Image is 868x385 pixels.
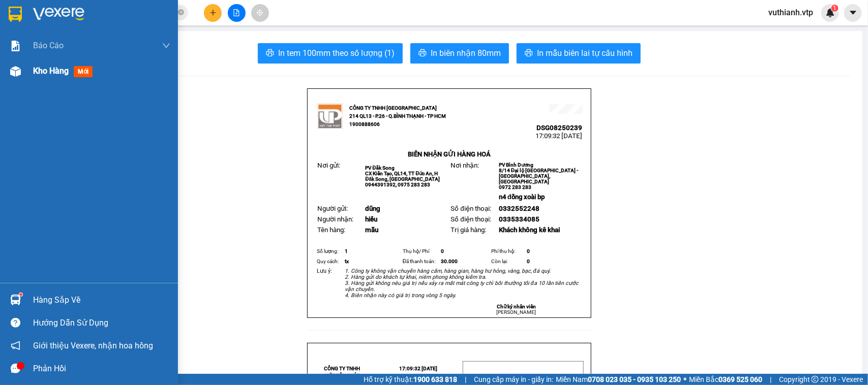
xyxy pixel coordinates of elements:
span: Nơi nhận: [451,162,479,169]
span: 0 [441,248,444,254]
button: file-add [228,4,246,22]
span: CX Kiến Tạo, QL14, TT Đức An, H Đăk Song, [GEOGRAPHIC_DATA] [365,171,440,182]
span: caret-down [849,8,858,17]
span: | [770,374,771,385]
td: Quy cách: [315,256,343,267]
span: close-circle [178,9,184,15]
button: aim [251,4,269,22]
span: down [162,42,170,50]
span: In mẫu biên lai tự cấu hình [537,47,633,59]
sup: 1 [831,5,839,12]
span: mới [74,66,93,77]
strong: 0369 525 060 [719,375,762,383]
td: Còn lại: [490,256,525,267]
span: Kho hàng [33,66,69,76]
span: 0944391392, 0975 283 283 [365,182,430,187]
span: Miền Bắc [689,374,762,385]
button: plus [204,4,222,22]
span: Người gửi: [317,205,348,212]
strong: Chữ ký nhân viên [497,304,536,309]
span: 0 [527,248,530,254]
strong: BIÊN NHẬN GỬI HÀNG HOÁ [408,150,491,158]
span: message [11,364,20,373]
span: n4 đồng xoài bp [499,193,545,201]
td: Đã thanh toán: [401,256,439,267]
span: 17:09:32 [DATE] [400,366,438,371]
span: question-circle [11,318,20,328]
span: mẫu [365,226,378,234]
span: [PERSON_NAME] [496,309,536,315]
span: Nơi gửi: [10,71,21,85]
span: 8/14 Đại lộ [GEOGRAPHIC_DATA] - [GEOGRAPHIC_DATA], [GEOGRAPHIC_DATA] [499,168,578,184]
strong: CÔNG TY TNHH [GEOGRAPHIC_DATA] 214 QL13 - P.26 - Q.BÌNH THẠNH - TP HCM 1900888606 [26,16,82,54]
span: DSG08250239 [537,124,583,132]
span: notification [11,341,20,350]
img: warehouse-icon [10,295,21,305]
span: Số điện thoại: [451,215,491,223]
button: printerIn mẫu biên lai tự cấu hình [517,43,641,63]
span: Trị giá hàng: [451,226,486,234]
td: Thụ hộ/ Phí [401,246,439,256]
span: Cung cấp máy in - giấy in: [474,374,553,385]
span: 1 [833,5,836,12]
span: file-add [233,9,240,16]
span: hiếu [365,215,377,223]
strong: 1900 633 818 [413,375,457,383]
span: 0332552248 [499,205,540,212]
span: Khách không kê khai [499,226,560,234]
span: PV Đắk Song [35,71,64,77]
span: PV Bình Dương [499,162,533,168]
span: 0335334085 [499,215,540,223]
span: 17:09:32 [DATE] [536,132,583,140]
span: PV Đắk Song [365,165,395,171]
img: warehouse-icon [10,66,21,77]
span: copyright [812,376,819,383]
span: vuthianh.vtp [760,6,821,19]
span: Nơi nhận: [78,71,94,85]
div: Hướng dẫn sử dụng [33,315,170,331]
span: DSG08250239 [98,38,143,46]
td: Số lượng: [315,246,343,256]
span: tx [345,259,349,264]
img: icon-new-feature [826,8,835,17]
span: Giới thiệu Vexere, nhận hoa hồng [33,339,153,352]
span: Người nhận: [317,215,353,223]
span: PV Bình Dương [102,71,137,77]
span: 0 [527,259,530,264]
button: printerIn biên nhận 80mm [410,43,509,63]
span: 17:09:32 [DATE] [97,46,143,53]
span: Báo cáo [33,39,64,52]
span: Tên hàng: [317,226,345,234]
em: 1. Công ty không vận chuyển hàng cấm, hàng gian, hàng hư hỏng, vàng, bạc, đá quý. 2. Hàng gửi do ... [345,268,579,299]
span: In tem 100mm theo số lượng (1) [278,47,395,59]
strong: CÔNG TY TNHH [GEOGRAPHIC_DATA] 214 QL13 - P.26 - Q.BÌNH THẠNH - TP HCM 1900888606 [349,105,446,127]
span: In biên nhận 80mm [431,47,501,59]
span: close-circle [178,8,184,18]
strong: BIÊN NHẬN GỬI HÀNG HOÁ [35,61,118,69]
span: 30.000 [441,259,458,264]
span: Lưu ý: [317,268,332,274]
img: logo [317,104,343,129]
button: caret-down [844,4,862,22]
span: printer [525,49,533,58]
span: dũng [365,205,380,212]
button: printerIn tem 100mm theo số lượng (1) [258,43,403,63]
span: plus [209,9,217,16]
span: aim [256,9,263,16]
img: logo [10,23,23,48]
div: Phản hồi [33,361,170,376]
sup: 1 [19,293,22,296]
img: solution-icon [10,41,21,51]
strong: 0708 023 035 - 0935 103 250 [588,375,681,383]
span: | [465,374,466,385]
div: Hàng sắp về [33,293,170,308]
span: ⚪️ [683,377,686,381]
span: printer [418,49,427,58]
strong: CÔNG TY TNHH VIỆT TÂN PHÁT [324,366,360,378]
span: Số điện thoại: [451,205,491,212]
span: Miền Nam [556,374,681,385]
span: 1 [345,248,348,254]
span: 0972 283 283 [499,184,531,190]
span: Hỗ trợ kỹ thuật: [364,374,457,385]
td: Phí thu hộ: [490,246,525,256]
